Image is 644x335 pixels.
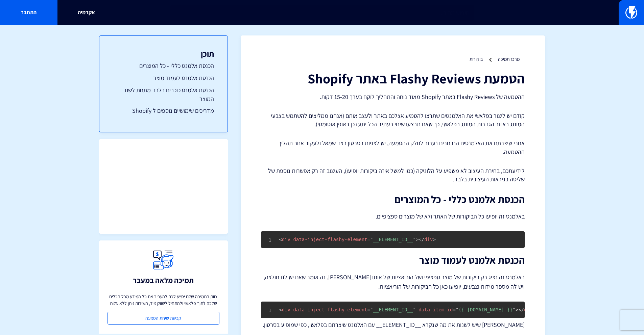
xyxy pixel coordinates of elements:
[470,56,483,62] a: ביקורות
[413,237,415,242] span: "
[370,237,373,242] span: "
[516,307,518,312] span: >
[279,237,282,242] span: <
[513,307,516,312] span: "
[367,237,370,242] span: =
[518,307,532,312] span: div
[108,312,219,325] a: קביעת שיחת הטמעה
[261,212,525,221] p: באלמנט זה יופיעו כל הביקורות של האתר ולא של מוצרים ספציפיים.
[261,194,525,205] h2: הכנסת אלמנט כללי - כל המוצרים
[133,276,194,284] h3: תמיכה מלאה במעבר
[419,307,453,312] span: data-item-id
[279,237,290,242] span: div
[367,307,416,312] span: __ELEMENT_ID__
[113,86,214,103] a: הכנסת אלמנט כוכבים בלבד מתחת לשם המוצר
[367,237,416,242] span: __ELEMENT_ID__
[261,255,525,266] h2: הכנסת אלמנט לעמוד מוצר
[261,71,525,86] h1: הטמעת Flashy Reviews באתר Shopify
[370,307,373,312] span: "
[367,307,370,312] span: =
[453,307,515,312] span: {{ [DOMAIN_NAME] }}
[413,307,415,312] span: "
[279,307,282,312] span: <
[433,237,435,242] span: >
[293,307,367,312] span: data-inject-flashy-element
[419,237,433,242] span: div
[293,237,367,242] span: data-inject-flashy-element
[261,139,525,156] p: אחרי שיצרתם את האלמנטים הנבחרים נעבור לחלק ההטמעה, יש לצפות בסרטון בצד שמאל ולעקוב אחר תהליך ההטמעה.
[113,106,214,115] a: מדריכים שימושיים נוספים ל Shopify
[453,307,455,312] span: =
[419,237,424,242] span: </
[108,293,219,307] p: צוות התמיכה שלנו יסייע לכם להעביר את כל המידע מכל הכלים שלכם לתוך פלאשי ולהתחיל לשווק מיד, השירות...
[518,307,524,312] span: </
[498,56,520,62] a: מרכז תמיכה
[261,166,525,184] p: לידיעתכם, בחירת העיצוב לא משפיע על הלוגיקה (כמו למשל איזה ביקורות יופיעו), העיצוב זה רק אפשרות נו...
[113,74,214,82] a: הכנסת אלמנט לעמוד מוצר
[113,49,214,58] h3: תוכן
[261,320,525,329] p: [PERSON_NAME] שיש לשנות את מה שנקרא __ELEMENT_ID__ עם האלמנט שיצרתם בפלאשי, כפי שמופיע בסרטון.
[113,61,214,70] a: הכנסת אלמנט כללי - כל המוצרים
[456,307,458,312] span: "
[261,111,525,129] p: קודם יש ליצור בפלאשי את האלמנטים שתרצו להטמיע אצלכם באתר ולעצב אותם (אנחנו ממליצים להשתמש בצבעי ה...
[261,273,525,291] p: באלמנט זה נציג רק ביקורות של מוצר ספציפי ושל הוריאציות של אותו [PERSON_NAME]. זה אומר שאם יש לנו ...
[416,237,419,242] span: >
[279,307,290,312] span: div
[261,93,525,101] p: ההטמעה של Flashy Reviews באתר Shopify מאוד נוחה והתהליך לוקח בערך 15-20 דקות.
[170,5,474,21] input: חיפוש מהיר...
